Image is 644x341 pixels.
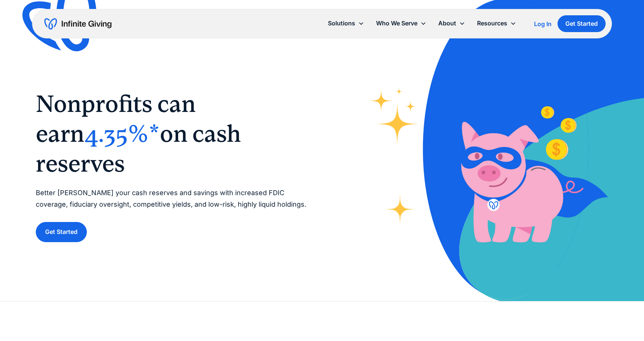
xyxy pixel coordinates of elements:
[84,120,160,147] span: 4.35%*
[534,19,552,28] a: Log In
[432,15,471,31] div: About
[477,18,507,28] div: Resources
[534,21,552,27] div: Log In
[328,18,355,28] div: Solutions
[36,222,87,242] a: Get Started
[322,15,370,31] div: Solutions
[36,90,196,147] span: Nonprofits can earn
[471,15,522,31] div: Resources
[370,15,432,31] div: Who We Serve
[36,89,307,178] h1: ‍ ‍
[558,15,606,32] a: Get Started
[44,18,111,30] a: home
[376,18,417,28] div: Who We Serve
[36,187,307,210] p: Better [PERSON_NAME] your cash reserves and savings with increased FDIC coverage, fiduciary overs...
[438,18,456,28] div: About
